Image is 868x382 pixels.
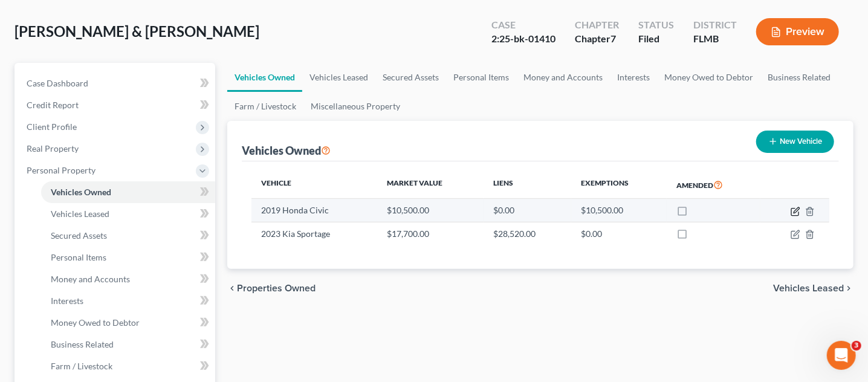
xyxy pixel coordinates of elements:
[611,33,616,44] span: 7
[27,100,79,110] span: Credit Report
[227,283,237,293] i: chevron_left
[51,209,109,219] span: Vehicles Leased
[610,63,657,92] a: Interests
[51,187,111,197] span: Vehicles Owned
[17,73,215,94] a: Case Dashboard
[51,252,106,262] span: Personal Items
[27,78,88,88] span: Case Dashboard
[638,18,674,32] div: Status
[446,63,516,92] a: Personal Items
[251,171,377,199] th: Vehicle
[41,334,215,355] a: Business Related
[773,283,844,293] span: Vehicles Leased
[571,199,667,222] td: $10,500.00
[227,283,316,293] button: chevron_left Properties Owned
[756,131,834,153] button: New Vehicle
[571,171,667,199] th: Exemptions
[484,222,571,245] td: $28,520.00
[484,171,571,199] th: Liens
[237,283,316,293] span: Properties Owned
[41,355,215,377] a: Farm / Livestock
[773,283,853,293] button: Vehicles Leased chevron_right
[41,290,215,312] a: Interests
[41,203,215,225] a: Vehicles Leased
[15,22,259,40] span: [PERSON_NAME] & [PERSON_NAME]
[41,268,215,290] a: Money and Accounts
[491,18,555,32] div: Case
[303,92,407,121] a: Miscellaneous Property
[41,181,215,203] a: Vehicles Owned
[827,341,856,370] iframe: Intercom live chat
[251,199,377,222] td: 2019 Honda Civic
[51,339,114,349] span: Business Related
[51,361,112,371] span: Farm / Livestock
[484,199,571,222] td: $0.00
[852,341,861,351] span: 3
[51,317,140,328] span: Money Owed to Debtor
[51,274,130,284] span: Money and Accounts
[575,18,619,32] div: Chapter
[844,283,853,293] i: chevron_right
[227,63,302,92] a: Vehicles Owned
[377,171,484,199] th: Market Value
[375,63,446,92] a: Secured Assets
[377,199,484,222] td: $10,500.00
[51,230,107,241] span: Secured Assets
[27,143,79,154] span: Real Property
[760,63,838,92] a: Business Related
[575,32,619,46] div: Chapter
[242,143,331,158] div: Vehicles Owned
[41,225,215,247] a: Secured Assets
[638,32,674,46] div: Filed
[17,94,215,116] a: Credit Report
[516,63,610,92] a: Money and Accounts
[693,18,737,32] div: District
[377,222,484,245] td: $17,700.00
[51,296,83,306] span: Interests
[693,32,737,46] div: FLMB
[302,63,375,92] a: Vehicles Leased
[41,247,215,268] a: Personal Items
[756,18,839,45] button: Preview
[227,92,303,121] a: Farm / Livestock
[27,165,96,175] span: Personal Property
[27,121,77,132] span: Client Profile
[571,222,667,245] td: $0.00
[41,312,215,334] a: Money Owed to Debtor
[251,222,377,245] td: 2023 Kia Sportage
[657,63,760,92] a: Money Owed to Debtor
[667,171,760,199] th: Amended
[491,32,555,46] div: 2:25-bk-01410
